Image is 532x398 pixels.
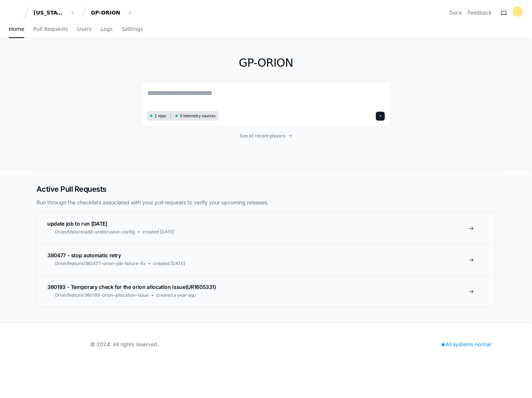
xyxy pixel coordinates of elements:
[141,56,391,70] h1: GP-ORION
[101,21,113,38] a: Logs
[47,252,121,258] span: 380477 - stop automatic retry
[468,9,492,16] button: Feedback
[33,21,68,38] a: Pull Requests
[37,184,495,194] h2: Active Pull Requests
[9,21,24,38] a: Home
[88,6,136,19] button: GP-ORION
[47,284,216,290] span: 360193 - Temporary check for the orion allocation issue(UR1605331)
[37,244,495,276] a: 380477 - stop automatic retryOrion/feature/380477-orion-job-failure-fixcreated [DATE]
[240,133,286,139] span: See all recent players
[156,292,196,298] span: created a year ago
[121,27,143,31] span: Settings
[180,113,215,119] span: 6 telemetry sources
[55,292,149,298] span: Orion/feature/360193-orion-allocation-issue
[91,9,123,16] div: GP-ORION
[155,113,166,119] span: 1 repo
[121,21,143,38] a: Settings
[90,341,159,348] div: © 2024. All rights reserved.
[77,21,92,38] a: Users
[37,276,495,307] a: 360193 - Temporary check for the orion allocation issue(UR1605331)Orion/feature/360193-orion-allo...
[33,27,68,31] span: Pull Requests
[101,27,113,31] span: Logs
[437,339,495,350] div: All systems normal
[449,9,462,16] a: Docs
[34,9,66,16] div: [US_STATE] Pacific
[37,199,495,206] p: Run through the checklists associated with your pull requests to verify your upcoming releases.
[55,261,146,267] span: Orion/feature/380477-orion-job-failure-fix
[77,27,92,31] span: Users
[153,261,185,267] span: created [DATE]
[9,27,24,31] span: Home
[142,229,174,235] span: created [DATE]
[47,220,107,227] span: update job to run [DATE]
[55,229,135,235] span: Orion/feature/add-unobtrusive-config
[141,133,391,139] a: See all recent players
[31,6,78,19] button: [US_STATE] Pacific
[37,213,495,244] a: update job to run [DATE]Orion/feature/add-unobtrusive-configcreated [DATE]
